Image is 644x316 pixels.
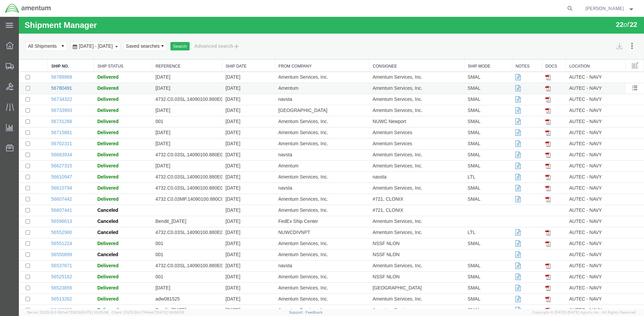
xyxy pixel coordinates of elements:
[449,47,490,52] a: Ship Mode
[203,177,256,188] td: [DATE]
[78,235,99,240] span: Canceled
[203,66,256,77] td: [DATE]
[32,213,53,218] a: 56552960
[203,43,256,55] th: Ship Date
[137,47,200,52] a: Reference
[78,202,99,207] span: Canceled
[445,244,493,255] td: SMAL
[445,133,493,144] td: SMAL
[547,244,607,255] td: AUTEC - NAVY
[445,166,493,177] td: SMAL
[547,188,607,199] td: AUTEC - NAVY
[350,166,445,177] td: Amentum Services, Inc.
[547,155,607,166] td: AUTEC - NAVY
[133,55,203,66] td: [DATE]
[78,290,100,296] span: Delivered
[32,69,53,74] a: 56780491
[526,269,532,274] img: pdf.gif
[547,77,607,88] td: AUTEC - NAVY
[133,155,203,166] td: 4732.C0.03SL.14090100.880E0110
[133,166,203,177] td: 4732.C0.03SL.14090100.880E0110
[32,102,53,107] a: 56731268
[547,66,607,77] td: AUTEC - NAVY
[350,133,445,144] td: Amentum Services, Inc.
[523,43,547,55] th: Docs
[78,191,99,196] span: Canceled
[78,168,100,174] span: Delivered
[133,144,203,155] td: [DATE]
[203,100,256,111] td: [DATE]
[32,224,53,229] a: 56551224
[256,43,350,55] th: From Company
[350,100,445,111] td: NUWC Newport
[256,222,350,233] td: Amentum Services, Inc.
[256,66,350,77] td: Amentum
[152,25,171,34] button: Search
[526,291,532,296] img: pdf.gif
[78,69,100,74] span: Delivered
[203,277,256,288] td: [DATE]
[256,210,350,222] td: NUWCDIVNPT
[203,188,256,199] td: [DATE]
[526,102,532,108] img: pdf.gif
[32,235,53,240] a: 56550899
[19,17,644,309] iframe: FS Legacy Container
[547,199,607,210] td: AUTEC - NAVY
[32,202,53,207] a: 56596613
[78,135,100,141] span: Delivered
[133,233,203,244] td: 001
[526,91,532,96] img: pdf.gif
[497,47,520,52] a: Notes
[493,43,523,55] th: Notes
[133,100,203,111] td: 001
[526,113,532,119] img: pdf.gif
[133,66,203,77] td: [DATE]
[547,255,607,266] td: AUTEC - NAVY
[78,257,100,263] span: Delivered
[133,77,203,88] td: 4732.C0.03SL.14090100.880E0110
[350,55,445,66] td: Amentum Services, Inc.
[78,91,100,96] span: Delivered
[133,244,203,255] td: 4732.C0.03SL.14090100.880E0110
[445,155,493,166] td: LTL
[585,4,635,12] button: [PERSON_NAME]
[350,155,445,166] td: navsta
[78,279,100,285] span: Delivered
[32,279,53,285] a: 56513282
[133,88,203,100] td: [DATE]
[547,100,607,111] td: AUTEC - NAVY
[526,58,532,63] img: pdf.gif
[203,166,256,177] td: [DATE]
[547,277,607,288] td: AUTEC - NAVY
[256,144,350,155] td: Amentum
[526,224,532,230] img: pdf.gif
[350,210,445,222] td: Amentum Services, Inc.
[78,113,100,118] span: Delivered
[526,280,532,285] img: pdf.gif
[256,177,350,188] td: Amentum Services, Inc.
[133,199,203,210] td: Bendit_[DATE]
[445,77,493,88] td: SMAL
[547,133,607,144] td: AUTEC - NAVY
[527,47,544,52] a: Docs
[350,277,445,288] td: Amentum Services, Inc.
[32,257,53,263] a: 56525162
[547,210,607,222] td: AUTEC - NAVY
[133,222,203,233] td: 001
[32,157,53,163] a: 56610947
[32,91,53,96] a: 56733993
[78,124,100,129] span: Delivered
[256,233,350,244] td: Amentum Services, Inc.
[78,80,100,85] span: Delivered
[203,144,256,155] td: [DATE]
[32,246,53,251] a: 56537671
[445,55,493,66] td: SMAL
[203,88,256,100] td: [DATE]
[32,80,53,85] a: 56734322
[256,244,350,255] td: navsta
[32,191,53,196] a: 56607441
